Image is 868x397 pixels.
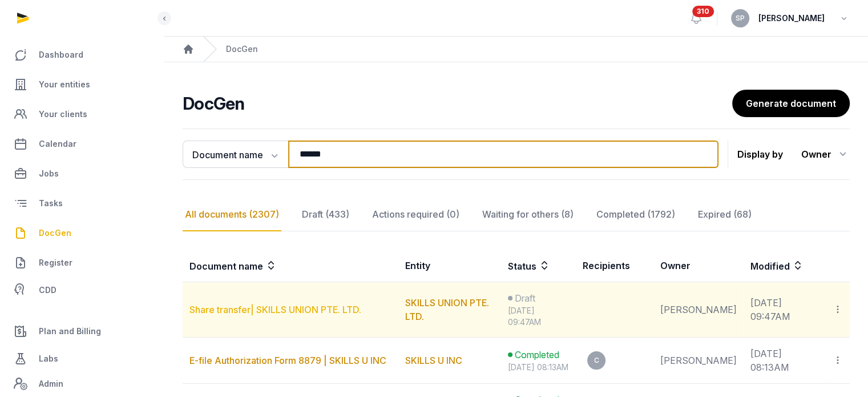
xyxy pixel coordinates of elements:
[39,107,87,121] span: Your clients
[9,71,155,98] a: Your entities
[39,226,71,240] span: DocGen
[9,101,155,128] a: Your clients
[758,11,825,25] span: [PERSON_NAME]
[692,6,714,17] span: 310
[9,130,155,158] a: Calendar
[39,324,101,338] span: Plan and Billing
[732,90,850,117] a: Generate document
[515,348,559,362] span: Completed
[744,250,850,282] th: Modified
[9,41,155,69] a: Dashboard
[731,9,749,27] button: SP
[9,190,155,217] a: Tasks
[189,355,386,366] a: E-file Authorization Form 8879 | SKILLS U INC
[398,250,500,282] th: Entity
[515,291,535,305] span: Draft
[39,352,58,366] span: Labs
[39,283,56,297] span: CDD
[594,357,599,364] span: C
[405,355,462,366] a: SKILLS U INC
[226,43,258,55] div: DocGen
[744,338,826,384] td: [DATE] 08:13AM
[736,15,745,22] span: SP
[9,219,155,247] a: DocGen
[653,250,744,282] th: Owner
[183,141,288,168] button: Document name
[737,145,783,163] p: Display by
[39,256,72,270] span: Register
[39,167,59,181] span: Jobs
[9,318,155,345] a: Plan and Billing
[300,198,352,231] div: Draft (433)
[9,372,155,395] a: Admin
[164,37,868,62] nav: Breadcrumb
[696,198,754,231] div: Expired (68)
[744,282,826,338] td: [DATE] 09:47AM
[370,198,462,231] div: Actions required (0)
[508,305,569,328] div: [DATE] 09:47AM
[480,198,576,231] div: Waiting for others (8)
[39,48,83,62] span: Dashboard
[508,362,569,373] div: [DATE] 08:13AM
[189,304,361,315] a: Share transfer| SKILLS UNION PTE. LTD.
[653,282,744,338] td: [PERSON_NAME]
[9,249,155,276] a: Register
[183,93,732,114] h2: DocGen
[9,160,155,187] a: Jobs
[39,137,76,151] span: Calendar
[9,345,155,372] a: Labs
[183,198,281,231] div: All documents (2307)
[653,338,744,384] td: [PERSON_NAME]
[594,198,677,231] div: Completed (1792)
[801,145,850,163] div: Owner
[39,78,90,91] span: Your entities
[576,250,653,282] th: Recipients
[39,197,63,210] span: Tasks
[405,297,489,322] a: SKILLS UNION PTE. LTD.
[183,198,850,231] nav: Tabs
[9,279,155,302] a: CDD
[183,250,398,282] th: Document name
[39,377,63,391] span: Admin
[501,250,576,282] th: Status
